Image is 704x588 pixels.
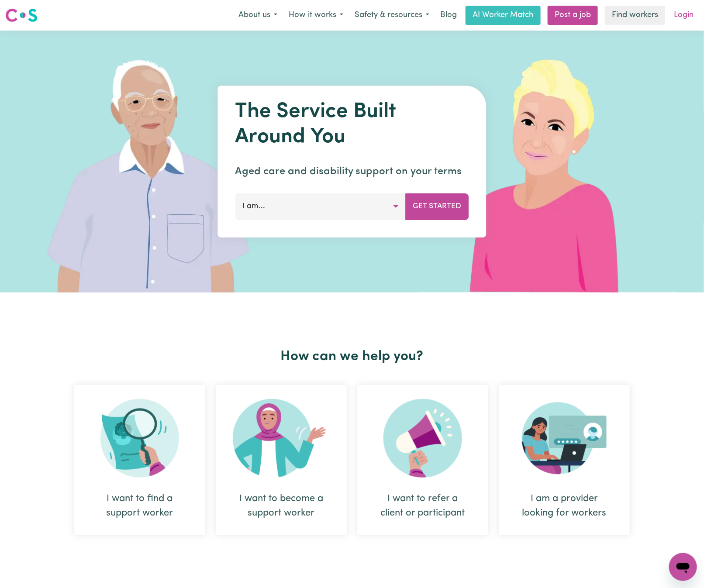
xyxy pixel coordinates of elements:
div: I want to become a support worker [216,385,347,535]
a: Find workers [605,6,665,25]
img: Search [100,399,179,478]
button: How it works [283,6,349,24]
a: Login [669,6,699,25]
a: Post a job [548,6,598,25]
iframe: Button to launch messaging window [669,553,697,581]
button: About us [233,6,283,24]
div: I am a provider looking for workers [520,492,609,520]
div: I am a provider looking for workers [499,385,630,535]
img: Refer [383,399,462,478]
img: Careseekers logo [5,7,38,23]
h2: How can we help you? [69,348,635,365]
img: Become Worker [233,399,330,478]
div: I want to find a support worker [74,385,205,535]
a: Careseekers logo [5,5,38,25]
h1: The Service Built Around You [235,100,469,150]
a: Blog [435,6,462,25]
img: Provider [522,399,607,478]
button: Get Started [406,193,469,220]
div: I want to become a support worker [237,492,326,520]
button: Safety & resources [349,6,435,24]
div: I want to find a support worker [95,492,184,520]
a: AI Worker Match [466,6,541,25]
div: I want to refer a client or participant [378,492,467,520]
div: I want to refer a client or participant [357,385,488,535]
p: Aged care and disability support on your terms [235,164,469,179]
button: I am... [235,193,406,220]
